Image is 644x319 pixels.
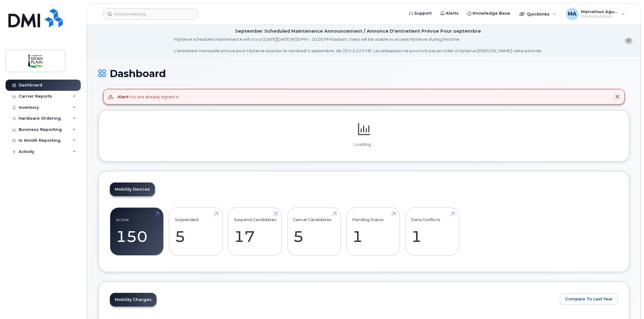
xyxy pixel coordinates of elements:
[116,211,158,252] a: Active 150
[117,94,129,99] strong: Alert
[174,36,542,54] div: MyServe scheduled maintenance will occur [DATE][DATE] 8:00 PM - 10:00 PM Eastern. Users will be u...
[175,211,217,252] a: Suspended 5
[411,211,453,252] a: Data Conflicts 1
[110,183,155,196] a: Mobility Devices
[110,293,156,307] a: Mobility Charges
[234,211,276,252] a: Suspend Candidates 17
[98,68,629,79] h1: Dashboard
[565,296,613,302] span: Compare To Last Year
[117,94,180,100] div: You are already signed in.
[352,211,394,252] a: Pending Status 1
[235,28,481,35] div: September Scheduled Maintenance Announcement / Annonce D'entretient Prévue Pour septembre
[110,142,618,147] p: Loading...
[293,211,335,252] a: Cancel Candidates 5
[625,38,633,44] button: close notification
[560,294,618,305] button: Compare To Last Year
